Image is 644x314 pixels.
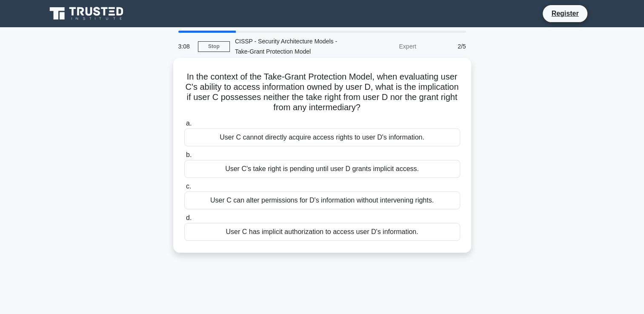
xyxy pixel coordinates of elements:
span: a. [186,120,192,127]
div: CISSP - Security Architecture Models - Take-Grant Protection Model [230,33,347,60]
span: c. [186,183,191,190]
div: User C cannot directly acquire access rights to user D's information. [184,128,460,146]
div: User C has implicit authorization to access user D's information. [184,223,460,241]
div: User C can alter permissions for D's information without intervening rights. [184,191,460,209]
div: Expert [347,38,421,55]
div: 3:08 [173,38,198,55]
div: 2/5 [421,38,471,55]
h5: In the context of the Take-Grant Protection Model, when evaluating user C's ability to access inf... [183,71,461,113]
a: Stop [198,41,230,52]
div: User C's take right is pending until user D grants implicit access. [184,160,460,178]
span: b. [186,151,192,158]
span: d. [186,214,192,221]
a: Register [546,8,584,19]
